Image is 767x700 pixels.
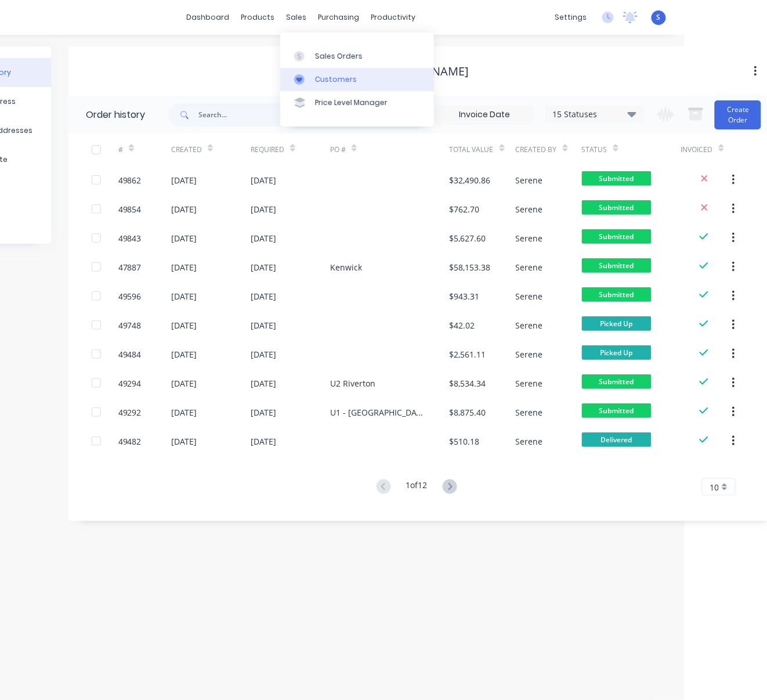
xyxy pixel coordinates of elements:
[118,261,142,273] div: 47887
[330,133,450,165] div: PO #
[549,9,593,26] div: settings
[450,435,480,448] div: $510.18
[251,232,276,244] div: [DATE]
[450,203,480,215] div: $762.70
[118,319,142,331] div: 49748
[280,68,434,91] a: Customers
[681,133,734,165] div: Invoiced
[251,348,276,360] div: [DATE]
[450,319,475,331] div: $42.02
[251,406,276,418] div: [DATE]
[516,348,543,360] div: Serene
[315,51,363,62] div: Sales Orders
[118,232,142,244] div: 49843
[406,479,428,496] div: 1 of 12
[450,232,486,244] div: $5,627.60
[118,290,142,302] div: 49596
[181,9,236,26] a: dashboard
[171,406,197,418] div: [DATE]
[118,348,142,360] div: 49484
[516,377,543,389] div: Serene
[251,377,276,389] div: [DATE]
[582,432,652,447] span: Delivered
[450,145,494,155] div: Total Value
[280,91,434,114] a: Price Level Manager
[281,9,313,26] div: sales
[171,203,197,215] div: [DATE]
[280,44,434,67] a: Sales Orders
[198,103,313,127] input: Search...
[330,377,375,389] div: U2 Riverton
[436,106,533,124] input: Invoice Date
[171,261,197,273] div: [DATE]
[715,100,761,129] button: Create Order
[516,174,543,186] div: Serene
[450,377,486,389] div: $8,534.34
[582,171,652,186] span: Submitted
[516,133,582,165] div: Created By
[582,229,652,244] span: Submitted
[657,12,661,23] span: S
[171,319,197,331] div: [DATE]
[330,406,426,418] div: U1 - [GEOGRAPHIC_DATA]
[516,145,557,155] div: Created By
[582,316,652,331] span: Picked Up
[118,406,142,418] div: 49292
[450,261,491,273] div: $58,153.38
[330,261,362,273] div: Kenwick
[251,435,276,448] div: [DATE]
[450,348,486,360] div: $2,561.11
[450,174,491,186] div: $32,490.86
[366,9,422,26] div: productivity
[118,203,142,215] div: 49854
[582,403,652,418] span: Submitted
[516,435,543,448] div: Serene
[118,435,142,448] div: 49482
[450,133,516,165] div: Total Value
[118,133,171,165] div: #
[582,345,652,360] span: Picked Up
[516,261,543,273] div: Serene
[118,174,142,186] div: 49862
[171,174,197,186] div: [DATE]
[516,203,543,215] div: Serene
[171,232,197,244] div: [DATE]
[330,145,346,155] div: PO #
[450,406,486,418] div: $8,875.40
[582,258,652,273] span: Submitted
[251,203,276,215] div: [DATE]
[315,98,388,108] div: Price Level Manager
[171,377,197,389] div: [DATE]
[450,290,480,302] div: $943.31
[171,145,202,155] div: Created
[171,133,251,165] div: Created
[516,319,543,331] div: Serene
[516,406,543,418] div: Serene
[546,108,643,121] div: 15 Statuses
[251,261,276,273] div: [DATE]
[582,374,652,389] span: Submitted
[251,174,276,186] div: [DATE]
[251,290,276,302] div: [DATE]
[86,108,145,122] div: Order history
[681,145,713,155] div: Invoiced
[516,290,543,302] div: Serene
[118,145,123,155] div: #
[118,377,142,389] div: 49294
[313,9,366,26] div: purchasing
[315,74,357,85] div: Customers
[582,287,652,302] span: Submitted
[582,133,681,165] div: Status
[582,145,607,155] div: Status
[171,290,197,302] div: [DATE]
[171,435,197,448] div: [DATE]
[236,9,281,26] div: products
[171,348,197,360] div: [DATE]
[251,319,276,331] div: [DATE]
[710,481,719,493] span: 10
[251,133,330,165] div: Required
[516,232,543,244] div: Serene
[251,145,284,155] div: Required
[582,200,652,215] span: Submitted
